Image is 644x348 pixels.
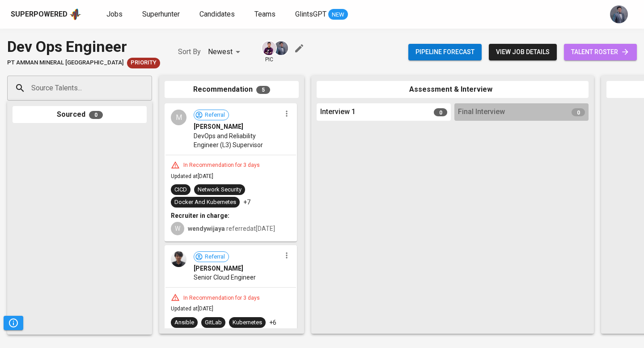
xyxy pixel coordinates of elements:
div: In Recommendation for 3 days [180,294,263,302]
div: CICD [174,186,187,194]
span: 5 [256,86,270,94]
div: Sourced [13,106,147,123]
span: Referral [201,111,229,119]
div: Newest [208,44,243,60]
span: [PERSON_NAME] [194,122,243,131]
span: [PERSON_NAME] [194,264,243,273]
div: In Recommendation for 3 days [180,161,263,169]
span: Updated at [DATE] [171,306,213,312]
p: Newest [208,47,233,57]
img: erwin@glints.com [262,41,276,55]
a: Jobs [106,9,124,20]
a: talent roster [564,44,637,60]
p: Sort By [178,47,201,57]
div: Docker And Kubernetes [174,198,236,207]
p: +6 [269,318,276,327]
a: Teams [254,9,277,20]
span: 0 [434,108,447,116]
a: GlintsGPT NEW [295,9,348,20]
span: NEW [328,10,348,19]
span: Teams [254,10,275,18]
span: 0 [89,111,103,119]
button: view job details [489,44,557,60]
div: Kubernetes [233,318,262,327]
span: Interview 1 [320,107,356,117]
span: GlintsGPT [295,10,326,18]
button: Open [147,87,149,89]
span: Superhunter [142,10,180,18]
div: Network Security [198,186,241,194]
div: W [171,222,184,235]
span: Senior Cloud Engineer [194,273,256,282]
div: Ansible [174,318,194,327]
span: view job details [496,47,550,58]
span: Priority [127,59,160,67]
button: Pipeline Triggers [4,316,23,330]
a: Candidates [199,9,237,20]
span: Pipeline forecast [415,47,475,58]
b: Recruiter in charge: [171,212,229,219]
div: Recommendation [165,81,299,98]
b: wendywijaya [188,225,225,232]
img: jhon@glints.com [274,41,288,55]
span: Updated at [DATE] [171,173,213,179]
div: New Job received from Demand Team [127,58,160,68]
div: Assessment & Interview [317,81,589,98]
span: referred at [DATE] [188,225,275,232]
span: 0 [572,108,585,116]
span: talent roster [571,47,630,58]
span: Jobs [106,10,123,18]
a: Superpoweredapp logo [11,8,81,21]
div: GitLab [205,318,222,327]
span: PT Amman Mineral [GEOGRAPHIC_DATA] [7,59,123,67]
button: Pipeline forecast [408,44,482,60]
span: DevOps and Reliability Engineer (L3) Supervisor [194,132,281,149]
img: app logo [69,8,81,21]
p: +7 [243,198,250,207]
div: M [171,110,186,125]
span: Candidates [199,10,235,18]
div: Superpowered [11,9,68,20]
span: Final Interview [458,107,505,117]
img: jhon@glints.com [610,5,628,23]
div: Dev Ops Engineer [7,36,160,58]
div: pic [261,40,277,64]
div: MReferral[PERSON_NAME]DevOps and Reliability Engineer (L3) SupervisorIn Recommendation for 3 days... [165,103,297,242]
a: Superhunter [142,9,182,20]
span: Referral [201,253,229,261]
img: 23479d23a251e4fb8712b075c849fc87.png [171,251,186,267]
